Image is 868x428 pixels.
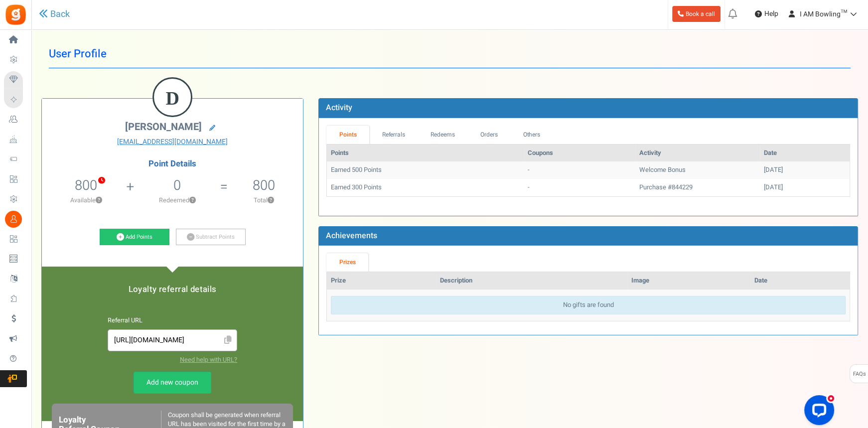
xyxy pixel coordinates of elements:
[327,179,523,196] td: Earned 300 Points
[180,355,237,364] a: Need help with URL?
[331,296,846,314] div: No gifts are found
[326,102,352,114] b: Activity
[252,178,275,193] h5: 800
[326,230,377,242] b: Achievements
[108,317,237,324] h6: Referral URL
[436,272,627,289] th: Description
[369,126,418,144] a: Referrals
[134,372,211,394] a: Add new coupon
[627,272,750,289] th: Image
[154,79,191,118] figcaption: D
[49,40,851,68] h1: User Profile
[326,126,369,144] a: Points
[750,272,850,289] th: Date
[762,9,778,19] span: Help
[176,229,246,246] a: Subtract Points
[49,137,295,147] a: [EMAIL_ADDRESS][DOMAIN_NAME]
[47,196,126,205] p: Available
[510,126,553,144] a: Others
[635,179,760,196] td: Purchase #844229
[42,159,303,168] h4: Point Details
[96,197,102,204] button: ?
[524,179,635,196] td: -
[800,9,847,19] span: I AM Bowling™
[220,332,236,349] span: Click to Copy
[751,6,782,22] a: Help
[189,197,196,204] button: ?
[136,196,219,205] p: Redeemed
[524,144,635,162] th: Coupons
[75,175,97,195] span: 800
[764,183,846,192] div: [DATE]
[418,126,468,144] a: Redeems
[467,126,510,144] a: Orders
[267,197,274,204] button: ?
[635,161,760,179] td: Welcome Bonus
[229,196,298,205] p: Total
[326,253,368,272] a: Prizes
[173,178,181,193] h5: 0
[100,229,169,246] a: Add Points
[853,365,866,384] span: FAQs
[327,144,523,162] th: Points
[4,3,27,26] img: Gratisfaction
[764,165,846,175] div: [DATE]
[635,144,760,162] th: Activity
[327,272,435,289] th: Prize
[327,161,523,179] td: Earned 500 Points
[52,285,293,294] h5: Loyalty referral details
[524,161,635,179] td: -
[760,144,850,162] th: Date
[672,6,721,22] a: Book a call
[125,120,202,134] span: [PERSON_NAME]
